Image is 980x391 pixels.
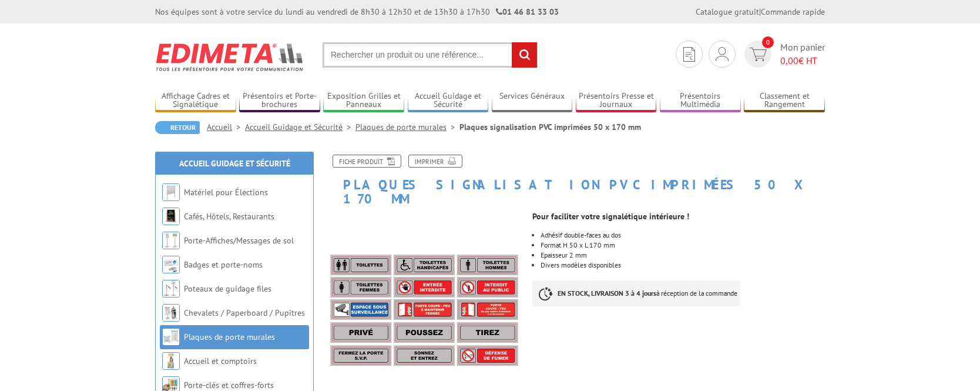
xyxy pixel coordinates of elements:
[541,262,825,269] li: Divers modèles disponibles
[532,211,689,222] strong: Pour faciliter votre signalétique intérieure !
[245,122,355,132] a: Accueil Guidage et Sécurité
[333,155,401,168] a: Fiche produit
[558,289,656,298] strong: EN STOCK, LIVRAISON 3 à 4 jours
[184,308,305,318] a: Chevalets / Paperboard / Pupitres
[696,6,825,18] div: |
[184,211,274,222] a: Cafés, Hôtels, Restaurants
[355,122,459,132] a: Plaques de porte murales
[184,356,257,366] a: Accueil et comptoirs
[179,158,290,169] a: Accueil Guidage et Sécurité
[155,121,200,134] a: Retour
[184,187,268,198] a: Matériel pour Élections
[162,328,180,346] img: Plaques de porte murales
[408,91,489,111] a: Accueil Guidage et Sécurité
[741,41,825,68] a: devis rapide 0 Mon panier 0,00€ HT
[459,121,641,133] li: Plaques signalisation PVC imprimées 50 x 170 mm
[576,91,657,111] a: Présentoirs Presse et Journaux
[780,55,798,66] span: 0,00
[155,6,559,18] div: Nos équipes sont à votre service du lundi au vendredi de 8h30 à 12h30 et de 13h30 à 17h30
[162,280,180,298] img: Poteaux de guidage files
[532,280,740,306] p: à réception de la commande
[541,252,825,259] li: Epaisseur 2 mm
[660,91,741,111] a: Présentoirs Multimédia
[541,242,825,249] li: Format H 50 x L 170 mm
[162,256,180,273] img: Badges et porte-noms
[184,380,274,390] a: Porte-clés et coffres-forts
[207,122,245,132] a: Accueil
[162,208,180,225] img: Cafés, Hôtels, Restaurants
[239,91,320,111] a: Présentoirs et Porte-brochures
[323,91,404,111] a: Exposition Grilles et Panneaux
[162,232,180,249] img: Porte-Affiches/Messages de sol
[184,235,294,246] a: Porte-Affiches/Messages de sol
[162,183,180,201] img: Matériel pour Élections
[780,41,825,68] span: Mon panier
[512,42,537,68] input: rechercher
[155,35,305,79] img: Edimeta
[716,47,729,61] img: devis rapide
[323,42,538,68] input: Rechercher un produit ou une référence...
[683,47,695,62] img: devis rapide
[541,232,825,239] li: Adhésif double-faces au dos
[761,6,825,17] a: Commande rapide
[317,155,834,206] h1: Plaques signalisation PVC imprimées 50 x 170 mm
[162,352,180,370] img: Accueil et comptoirs
[408,155,462,168] a: Imprimer
[184,283,271,294] a: Poteaux de guidage files
[155,91,236,111] a: Affichage Cadres et Signalétique
[496,6,559,17] strong: 01 46 81 33 03
[184,332,275,342] a: Plaques de porte murales
[184,259,263,270] a: Badges et porte-noms
[780,54,825,68] span: € HT
[162,304,180,322] img: Chevalets / Paperboard / Pupitres
[750,48,767,61] img: devis rapide
[744,91,825,111] a: Classement et Rangement
[492,91,573,111] a: Services Généraux
[696,6,759,17] a: Catalogue gratuit
[762,36,774,48] span: 0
